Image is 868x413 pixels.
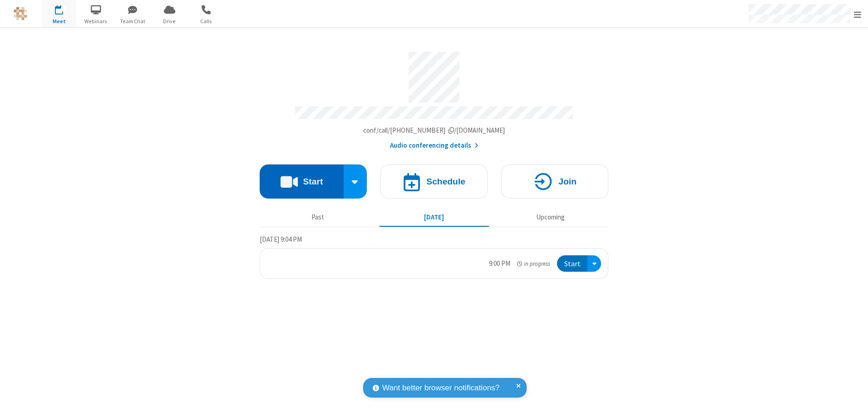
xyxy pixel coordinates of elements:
[344,164,367,199] div: Start conference options
[42,17,76,25] span: Meet
[14,7,27,20] img: QA Selenium DO NOT DELETE OR CHANGE
[390,140,478,151] button: Audio conferencing details
[557,255,587,272] button: Start
[587,255,601,272] div: Open menu
[260,45,608,151] section: Account details
[558,177,577,186] h4: Join
[153,17,187,25] span: Drive
[501,164,608,199] button: Join
[116,17,150,25] span: Team Chat
[260,234,608,279] section: Today's Meetings
[260,164,344,199] button: Start
[189,17,223,25] span: Calls
[489,259,510,269] div: 9:00 PM
[517,259,550,268] em: in progress
[260,235,302,244] span: [DATE] 9:04 PM
[426,177,465,186] h4: Schedule
[263,209,373,226] button: Past
[363,126,505,134] span: Copy my meeting room link
[496,209,605,226] button: Upcoming
[363,125,505,136] button: Copy my meeting room linkCopy my meeting room link
[79,17,113,25] span: Webinars
[382,382,499,394] span: Want better browser notifications?
[61,5,67,12] div: 1
[380,209,489,226] button: [DATE]
[380,164,488,199] button: Schedule
[303,177,323,186] h4: Start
